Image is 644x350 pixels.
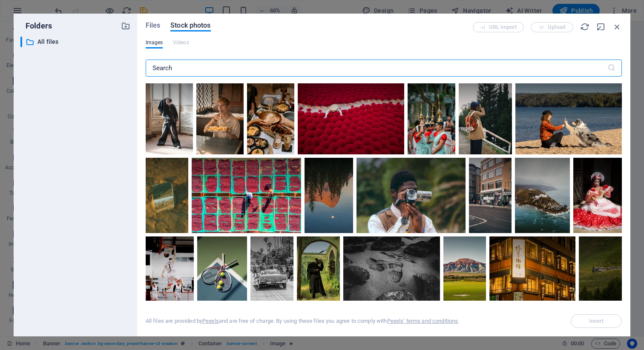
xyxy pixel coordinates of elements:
[146,37,163,48] span: Images
[202,318,219,324] a: Pexels
[580,22,589,31] i: Reload
[571,314,622,328] span: Select a file first
[387,318,458,324] a: Pexels’ terms and conditions
[146,20,161,31] span: Files
[20,37,22,47] div: ​
[170,20,210,31] span: Stock photos
[596,22,606,31] i: Minimize
[146,317,460,325] div: All files are provided by and are free of charge. By using these files you agree to comply with .
[20,20,52,31] p: Folders
[146,60,607,77] input: Search
[173,37,189,48] span: This file type is not supported by this element
[37,37,115,47] p: All files
[121,21,130,31] i: Create new folder
[612,22,622,31] i: Close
